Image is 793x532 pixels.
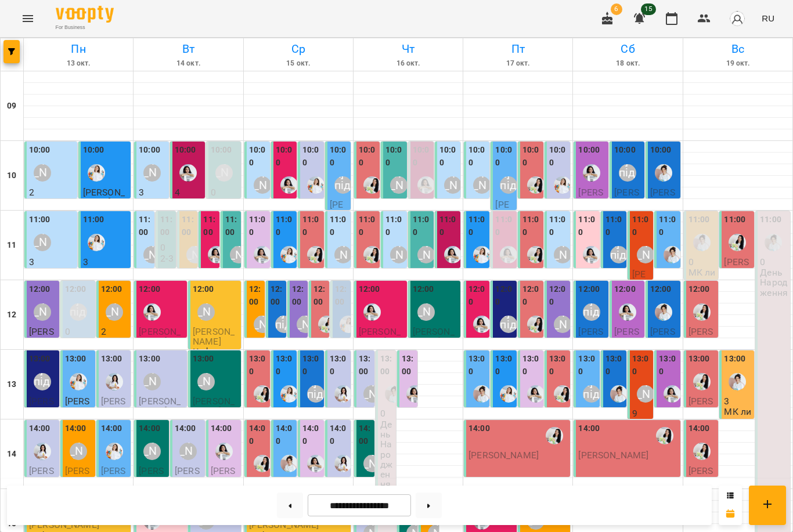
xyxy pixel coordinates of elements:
h6: Пт [465,40,571,58]
div: Юлія Масющенко [70,373,87,390]
label: 14:00 [101,422,122,435]
label: 11:00 [83,213,104,226]
p: Арт-майстерня 3-5 [101,337,129,377]
label: 13:00 [495,353,514,378]
span: [PERSON_NAME] [495,199,513,250]
span: [PERSON_NAME] [330,199,347,250]
img: Юлія Масющенко [280,385,298,403]
label: 13:00 [605,353,624,378]
div: Тетяна Волох [334,246,352,263]
label: 11:00 [549,213,568,238]
img: Юлія Масющенко [554,176,571,194]
img: Анна Білан [473,316,491,333]
div: Анна підготовка до школи [275,316,293,333]
span: [PERSON_NAME] [413,326,455,347]
div: Іванна [664,246,681,263]
img: Роксолана [693,443,711,460]
p: 0 [160,243,174,252]
label: 12:00 [249,283,262,308]
label: 13:00 [578,353,597,378]
label: 14:00 [330,422,348,447]
span: [PERSON_NAME] [614,187,639,218]
h6: Сб [575,40,680,58]
label: 11:00 [659,213,677,238]
img: Анна Білан [444,246,462,263]
h6: Вс [685,40,791,58]
label: 13:00 [302,353,321,378]
h6: Пн [26,40,131,58]
label: 14:00 [302,422,321,447]
p: 2 [101,327,129,336]
img: Роксолана [693,373,711,390]
label: 14:00 [468,422,490,435]
img: Анна Білан [143,303,161,321]
label: 12:00 [650,283,672,296]
label: 13:00 [249,353,268,378]
label: 12:00 [614,283,636,296]
label: 12:00 [335,283,348,308]
img: Роксолана [318,316,336,333]
img: Юлія Масющенко [88,164,105,182]
span: [PERSON_NAME] [724,256,749,288]
label: 14:00 [276,422,294,447]
p: 4 [175,187,203,197]
label: 10:00 [650,144,672,157]
h6: 13 окт. [26,58,131,69]
img: Анна Білан [179,164,197,182]
span: [PERSON_NAME] [578,326,603,357]
p: 3 [139,187,167,197]
div: Анна Білан [254,246,271,263]
label: 10:00 [614,144,636,157]
p: 2 [29,187,75,197]
img: Роксолана [527,246,545,263]
div: Анна підготовка до школи [619,164,636,182]
label: 10:00 [549,144,568,169]
img: Роксолана [254,385,271,403]
div: Анна Білан [363,303,381,321]
label: 13:00 [402,353,415,378]
div: Іванна [655,164,672,182]
span: [PERSON_NAME] [689,326,713,357]
p: 1-1.5 р/р [139,198,167,218]
div: Тетяна Волох [254,176,271,194]
label: 12:00 [313,283,327,308]
label: 13:00 [659,353,677,378]
div: Роксолана [363,246,381,263]
label: 10:00 [139,144,160,157]
div: Міс Анастасія [417,246,435,263]
img: Анна Білан [417,176,435,194]
img: Каріна [334,385,352,403]
div: Аліна Арт [186,246,204,263]
label: 10:00 [439,144,458,169]
img: Іванна [765,234,782,251]
div: Роксолана [527,316,545,333]
label: 11:00 [578,213,597,238]
img: Іванна [385,385,402,403]
div: Міс Анастасія [215,164,233,182]
label: 11:00 [495,213,514,238]
div: Юлія Масющенко [280,246,298,263]
div: Іванна [693,234,711,251]
label: 10:00 [330,144,348,169]
label: 11:00 [302,213,321,238]
img: Роксолана [254,455,271,472]
div: Міс Анастасія [230,246,247,263]
h6: 13 [7,378,16,391]
img: Анна Білан [664,385,681,403]
img: Роксолана [363,176,381,194]
div: Юлія Масющенко [88,234,105,251]
button: Menu [14,5,42,32]
label: 11:00 [632,213,651,238]
div: Тетяна Волох [34,164,51,182]
label: 13:00 [29,353,51,365]
label: 14:00 [249,422,268,447]
label: 13:00 [65,353,86,365]
img: Юлія Масющенко [307,176,325,194]
div: Тетяна Волох [143,246,161,263]
div: Іванна [729,373,746,390]
label: 10:00 [29,144,51,157]
div: Роксолана [729,234,746,251]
